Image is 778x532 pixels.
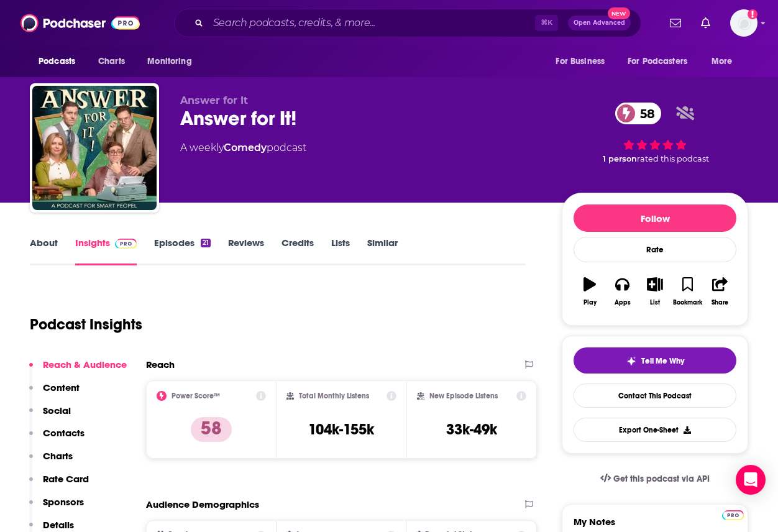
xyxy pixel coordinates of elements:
[748,9,757,19] svg: Add a profile image
[29,473,89,496] button: Rate Card
[172,392,220,400] h2: Power Score™
[574,237,736,262] div: Rate
[665,12,686,34] a: Show notifications dropdown
[180,94,248,106] span: Answer for It
[650,299,660,306] div: List
[574,418,736,442] button: Export One-Sheet
[281,237,314,265] a: Credits
[208,13,535,33] input: Search podcasts, credits, & more...
[641,356,684,366] span: Tell Me Why
[39,53,75,70] span: Podcasts
[43,427,85,439] p: Contacts
[75,237,137,265] a: InsightsPodchaser Pro
[146,359,175,370] h2: Reach
[115,239,137,249] img: Podchaser Pro
[615,103,661,124] a: 58
[30,237,58,265] a: About
[98,53,125,70] span: Charts
[146,498,259,510] h2: Audience Demographics
[29,496,84,519] button: Sponsors
[367,237,398,265] a: Similar
[308,420,374,439] h3: 104k-155k
[703,50,748,73] button: open menu
[574,204,736,232] button: Follow
[30,50,91,73] button: open menu
[180,140,306,155] div: A weekly podcast
[628,53,687,70] span: For Podcasters
[139,50,208,73] button: open menu
[147,53,191,70] span: Monitoring
[547,50,620,73] button: open menu
[29,405,71,428] button: Social
[574,383,736,408] a: Contact This Podcast
[535,15,558,31] span: ⌘ K
[429,392,498,400] h2: New Episode Listens
[556,53,605,70] span: For Business
[228,237,264,265] a: Reviews
[29,427,85,450] button: Contacts
[583,299,597,306] div: Play
[613,474,710,484] span: Get this podcast via API
[712,299,728,306] div: Share
[712,53,733,70] span: More
[43,359,127,370] p: Reach & Audience
[574,347,736,374] button: tell me why sparkleTell Me Why
[626,356,636,366] img: tell me why sparkle
[628,103,661,124] span: 58
[606,269,638,314] button: Apps
[191,417,232,442] p: 58
[43,382,80,393] p: Content
[30,315,142,334] h1: Podcast Insights
[671,269,703,314] button: Bookmark
[673,299,702,306] div: Bookmark
[608,7,630,19] span: New
[620,50,705,73] button: open menu
[43,519,74,531] p: Details
[639,269,671,314] button: List
[730,9,757,37] span: Logged in as AirwaveMedia
[43,473,89,485] p: Rate Card
[574,20,625,26] span: Open Advanced
[154,237,211,265] a: Episodes21
[696,12,715,34] a: Show notifications dropdown
[29,382,80,405] button: Content
[29,359,127,382] button: Reach & Audience
[730,9,757,37] img: User Profile
[562,94,748,172] div: 58 1 personrated this podcast
[331,237,350,265] a: Lists
[201,239,211,247] div: 21
[29,450,73,473] button: Charts
[299,392,369,400] h2: Total Monthly Listens
[43,450,73,462] p: Charts
[722,510,744,520] img: Podchaser Pro
[574,269,606,314] button: Play
[90,50,132,73] a: Charts
[446,420,497,439] h3: 33k-49k
[637,154,709,163] span: rated this podcast
[224,142,267,154] a: Comedy
[730,9,757,37] button: Show profile menu
[704,269,736,314] button: Share
[43,496,84,508] p: Sponsors
[615,299,631,306] div: Apps
[43,405,71,416] p: Social
[722,508,744,520] a: Pro website
[32,86,157,210] img: Answer for It!
[736,465,766,495] div: Open Intercom Messenger
[603,154,637,163] span: 1 person
[590,464,720,494] a: Get this podcast via API
[568,16,631,30] button: Open AdvancedNew
[21,11,140,35] img: Podchaser - Follow, Share and Rate Podcasts
[174,9,641,37] div: Search podcasts, credits, & more...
